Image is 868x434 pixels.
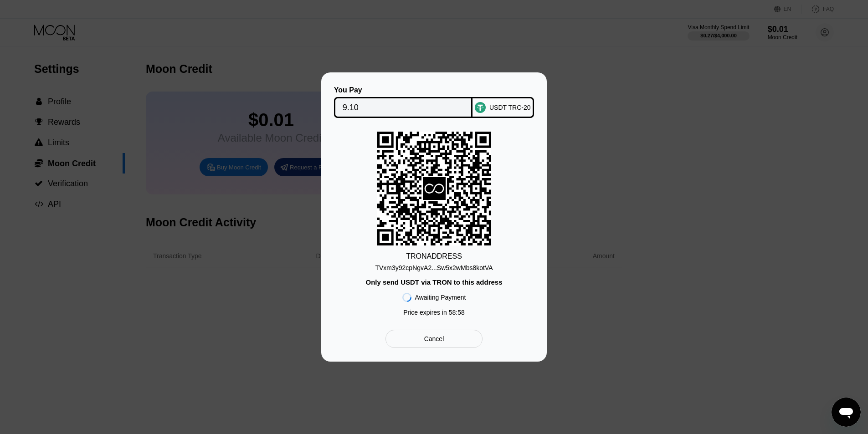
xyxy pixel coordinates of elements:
[375,260,493,271] div: TVxm3y92cpNgvA2...Sw5x2wMbs8kotVA
[375,264,493,271] div: TVxm3y92cpNgvA2...Sw5x2wMbs8kotVA
[335,86,533,118] div: You PayUSDT TRC-20
[449,309,465,316] span: 58 : 58
[365,278,502,286] div: Only send USDT via TRON to this address
[424,335,444,343] div: Cancel
[334,86,473,94] div: You Pay
[489,104,531,111] div: USDT TRC-20
[385,330,483,348] div: Cancel
[406,252,462,260] div: TRON ADDRESS
[415,294,466,301] div: Awaiting Payment
[832,398,861,427] iframe: Button to launch messaging window, conversation in progress
[403,309,465,316] div: Price expires in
